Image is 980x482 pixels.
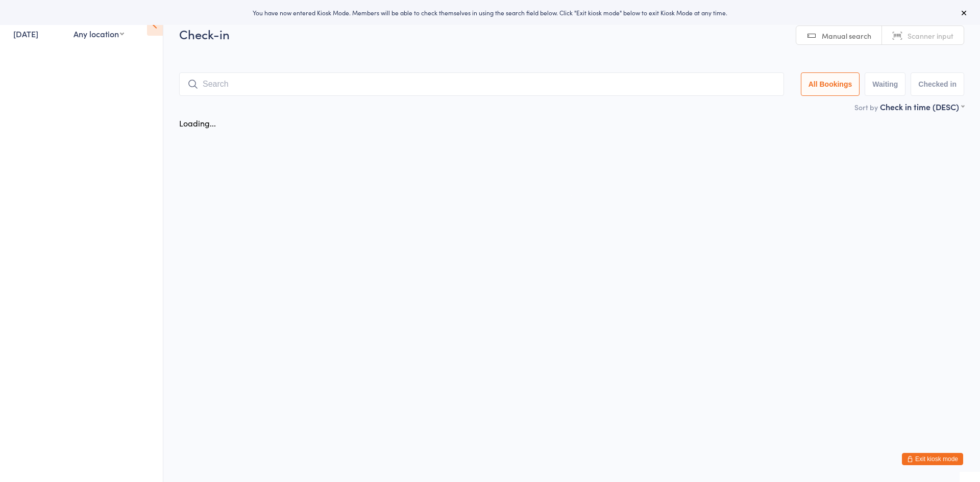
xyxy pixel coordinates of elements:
[865,72,905,96] button: Waiting
[73,28,124,39] div: Any location
[911,72,964,96] button: Checked in
[13,28,38,39] a: [DATE]
[822,31,871,41] span: Manual search
[179,117,216,129] div: Loading...
[854,102,878,112] label: Sort by
[908,31,953,41] span: Scanner input
[880,101,964,112] div: Check in time (DESC)
[902,453,963,465] button: Exit kiosk mode
[801,72,860,96] button: All Bookings
[179,72,784,96] input: Search
[16,8,964,17] div: You have now entered Kiosk Mode. Members will be able to check themselves in using the search fie...
[179,26,964,42] h2: Check-in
